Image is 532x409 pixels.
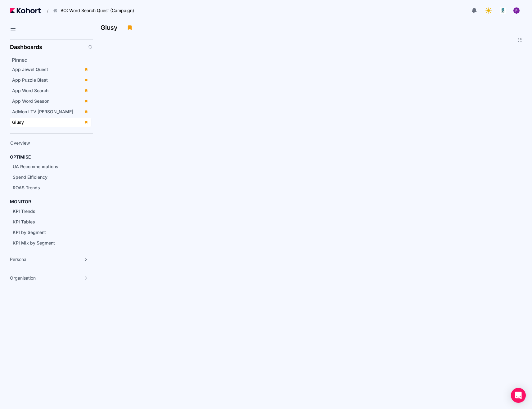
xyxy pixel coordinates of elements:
span: / [42,7,48,14]
span: Spend Efficiency [13,174,47,180]
div: Open Intercom Messenger [511,388,526,403]
a: App Jewel Quest [10,65,91,74]
span: Organisation [10,275,36,281]
span: Overview [10,140,30,146]
span: App Word Season [12,98,49,104]
span: KPI Mix by Segment [13,240,55,245]
span: BO: Word Search Quest (Campaign) [61,7,134,14]
span: ROAS Trends [13,185,40,190]
span: AdMon LTV [PERSON_NAME] [12,109,73,114]
span: App Jewel Quest [12,67,48,72]
button: BO: Word Search Quest (Campaign) [50,5,141,16]
a: Overview [8,138,83,148]
a: App Word Season [10,97,91,106]
a: App Puzzle Blast [10,75,91,85]
span: Personal [10,256,27,263]
span: KPI Trends [13,209,35,214]
a: AdMon LTV [PERSON_NAME] [10,107,91,116]
span: KPI by Segment [13,230,46,235]
h4: OPTIMISE [10,154,31,160]
a: Giusy [10,118,91,127]
a: KPI Trends [11,207,83,216]
span: App Puzzle Blast [12,77,48,83]
h2: Pinned [12,56,93,64]
span: App Word Search [12,88,48,93]
h4: MONITOR [10,199,31,205]
a: KPI Tables [11,217,83,227]
h3: Giusy [101,25,121,31]
a: ROAS Trends [11,183,83,192]
a: Spend Efficiency [11,173,83,182]
span: KPI Tables [13,219,35,224]
img: Kohort logo [10,8,41,13]
a: App Word Search [10,86,91,95]
img: logo_logo_images_1_20240607072359498299_20240828135028712857.jpeg [500,7,506,14]
a: KPI by Segment [11,228,83,237]
a: KPI Mix by Segment [11,238,83,248]
span: Giusy [12,119,24,125]
span: UA Recommendations [13,164,58,169]
button: Fullscreen [517,38,522,43]
h2: Dashboards [10,44,42,50]
a: UA Recommendations [11,162,83,171]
